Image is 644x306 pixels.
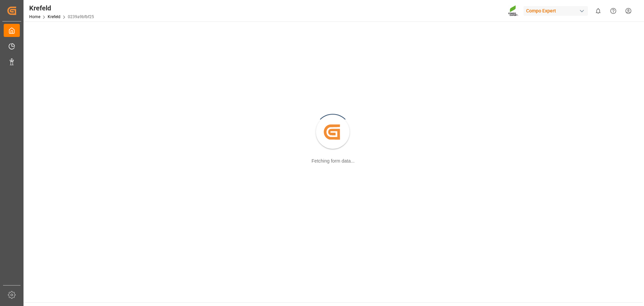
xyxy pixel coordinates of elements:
[606,3,621,18] button: Help Center
[523,6,588,16] div: Compo Expert
[29,3,94,13] div: Krefeld
[591,3,606,18] button: show 0 new notifications
[312,158,355,165] div: Fetching form data...
[48,14,60,19] a: Krefeld
[523,4,591,17] button: Compo Expert
[29,14,40,19] a: Home
[508,5,519,17] img: Screenshot%202023-09-29%20at%2010.02.21.png_1712312052.png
